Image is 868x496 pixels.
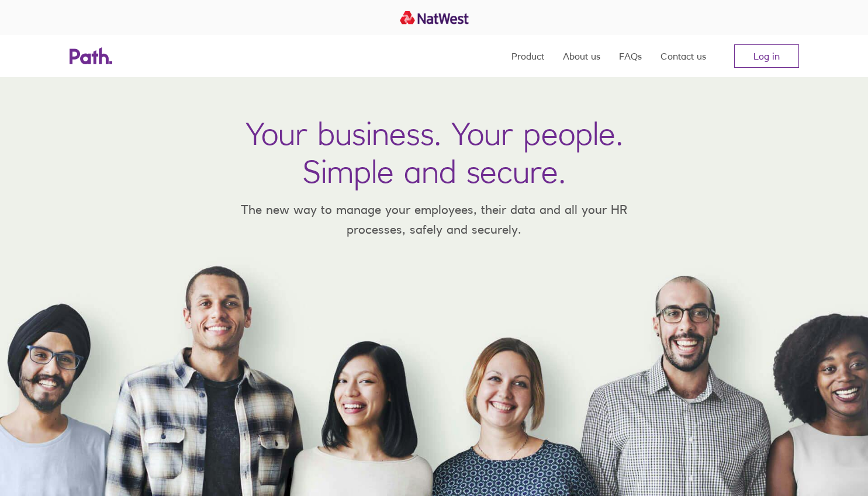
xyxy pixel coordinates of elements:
[511,35,544,77] a: Product
[734,44,799,68] a: Log in
[619,35,642,77] a: FAQs
[245,115,623,190] h1: Your business. Your people. Simple and secure.
[224,200,645,239] p: The new way to manage your employees, their data and all your HR processes, safely and securely.
[660,35,706,77] a: Contact us
[563,35,600,77] a: About us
